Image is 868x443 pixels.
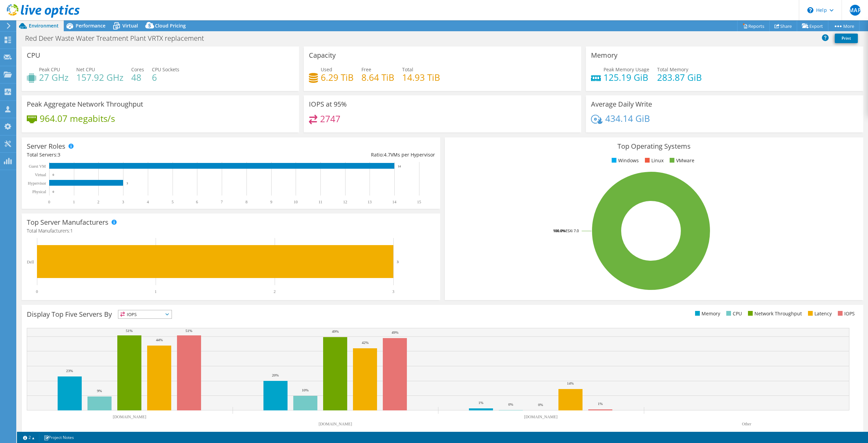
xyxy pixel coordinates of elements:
li: Latency [806,310,832,317]
text: 1% [478,401,484,405]
text: 0 [53,173,54,177]
text: 3 [392,289,394,294]
tspan: 100.0% [553,228,566,233]
span: Peak Memory Usage [604,66,649,73]
h3: Peak Aggregate Network Throughput [27,100,143,108]
a: Share [769,21,797,31]
div: Ratio: VMs per Hypervisor [231,151,435,159]
text: 10% [302,388,309,392]
text: 14% [567,381,574,385]
li: IOPS [836,310,855,317]
span: MAP [850,5,861,16]
span: Net CPU [76,66,95,73]
h4: 27 GHz [39,74,68,81]
span: Virtual [122,22,138,29]
h3: Top Operating Systems [450,143,858,150]
a: 2 [18,433,39,442]
a: Export [797,21,828,31]
text: 15 [417,200,421,204]
text: 20% [272,373,279,377]
text: [DOMAIN_NAME] [524,414,558,419]
span: 1 [70,227,73,234]
text: 9% [97,389,102,393]
span: Peak CPU [39,66,60,73]
text: 3 [397,260,399,264]
h3: IOPS at 95% [309,100,347,108]
text: 23% [66,369,73,373]
div: Total Servers: [27,151,231,159]
text: 1 [73,200,75,204]
text: 6 [196,200,198,204]
text: 14 [392,200,396,204]
span: CPU Sockets [152,66,179,73]
text: 9 [270,200,272,204]
li: Linux [643,157,664,164]
text: 8 [245,200,248,204]
h3: CPU [27,52,40,59]
text: Guest VM [29,164,46,169]
text: 0 [53,190,54,193]
h3: Memory [591,52,617,59]
span: Total [402,66,413,73]
text: 1 [155,289,157,294]
h3: Server Roles [27,143,65,150]
a: More [828,21,860,31]
span: 3 [58,151,60,158]
text: 10 [294,200,298,204]
span: Environment [29,22,59,29]
a: Print [835,34,858,43]
text: 49% [332,329,339,333]
text: 3 [126,182,128,185]
span: Cloud Pricing [155,22,186,29]
text: 1% [598,402,603,406]
h4: 14.93 TiB [402,74,440,81]
text: 0% [538,403,543,407]
span: Performance [76,22,105,29]
a: Project Notes [39,433,79,442]
li: Windows [610,157,639,164]
text: 44% [156,338,163,342]
span: Total Memory [657,66,688,73]
text: 2 [97,200,99,204]
text: 4 [147,200,149,204]
text: Other [742,422,751,426]
text: 3 [122,200,124,204]
text: 49% [392,330,398,334]
text: 13 [368,200,372,204]
h3: Top Server Manufacturers [27,219,108,226]
text: 2 [274,289,276,294]
h4: 6.29 TiB [321,74,354,81]
li: VMware [668,157,694,164]
text: 51% [126,329,133,333]
text: 11 [318,200,322,204]
span: Free [361,66,371,73]
li: Memory [693,310,720,317]
h4: 157.92 GHz [76,74,123,81]
text: [DOMAIN_NAME] [113,414,146,419]
span: Cores [131,66,144,73]
a: Reports [737,21,770,31]
text: 7 [221,200,223,204]
h4: 434.14 GiB [605,115,650,122]
li: CPU [725,310,742,317]
svg: \n [807,7,813,13]
h4: 2747 [320,115,340,123]
h4: 48 [131,74,144,81]
h4: 125.19 GiB [604,74,649,81]
span: IOPS [118,310,172,318]
h1: Red Deer Waste Water Treatment Plant VRTX replacement [22,35,215,42]
text: [DOMAIN_NAME] [319,422,352,426]
h4: 283.87 GiB [657,74,702,81]
text: 5 [172,200,174,204]
text: Virtual [35,172,46,177]
span: Used [321,66,332,73]
text: Physical [32,189,46,194]
text: Dell [27,260,34,264]
span: 4.7 [384,151,391,158]
h4: 6 [152,74,179,81]
text: 0 [48,200,50,204]
text: 42% [362,340,369,345]
text: 12 [343,200,347,204]
tspan: ESXi 7.0 [566,228,579,233]
h3: Capacity [309,52,336,59]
